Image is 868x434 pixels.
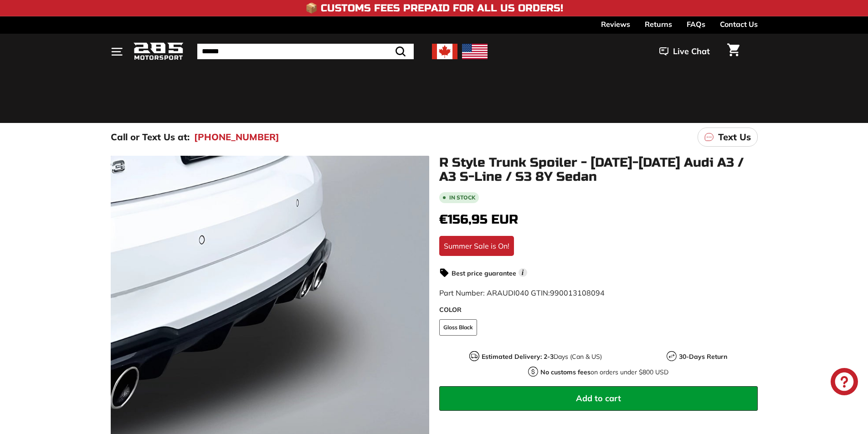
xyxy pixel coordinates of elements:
h4: 📦 Customs Fees Prepaid for All US Orders! [305,3,563,14]
strong: Best price guarantee [452,269,516,277]
span: 990013108094 [550,288,605,297]
span: €156,95 EUR [439,212,518,227]
button: Live Chat [647,40,722,63]
a: Returns [645,16,672,32]
span: Add to cart [576,393,621,403]
span: Live Chat [673,46,710,57]
a: [PHONE_NUMBER] [194,130,279,144]
p: Text Us [718,130,751,144]
h1: R Style Trunk Spoiler - [DATE]-[DATE] Audi A3 / A3 S-Line / S3 8Y Sedan [439,156,758,184]
strong: Estimated Delivery: 2-3 [482,352,554,361]
label: COLOR [439,305,758,315]
strong: No customs fees [540,368,591,376]
a: Contact Us [720,16,758,32]
a: Text Us [698,128,758,147]
p: Days (Can & US) [482,352,602,362]
a: Reviews [601,16,630,32]
b: In stock [449,195,475,200]
span: i [519,268,527,277]
strong: 30-Days Return [679,352,727,361]
a: Cart [722,36,745,67]
div: Summer Sale is On! [439,236,514,256]
img: Logo_285_Motorsport_areodynamics_components [134,41,184,62]
p: Call or Text Us at: [111,130,190,144]
p: on orders under $800 USD [540,368,668,377]
input: Search [197,44,414,59]
inbox-online-store-chat: Shopify online store chat [828,368,861,398]
a: FAQs [687,16,705,32]
span: Part Number: ARAUDI040 GTIN: [439,288,605,297]
button: Add to cart [439,386,758,411]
